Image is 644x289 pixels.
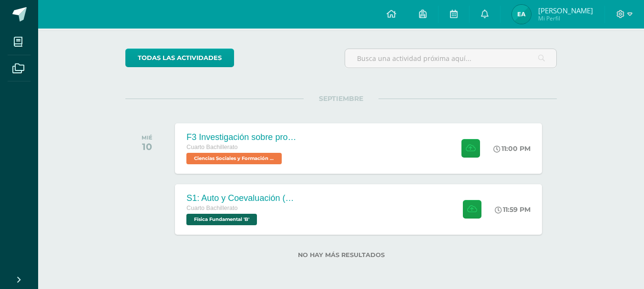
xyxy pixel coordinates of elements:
a: todas las Actividades [125,49,234,67]
div: F3 Investigación sobre problemas de salud mental como fenómeno social [186,132,301,142]
span: SEPTIEMBRE [304,94,378,103]
div: S1: Auto y Coevaluación (Magnetismo/Conceptos Básicos) [186,193,301,203]
label: No hay más resultados [125,251,557,259]
div: 11:59 PM [495,205,531,214]
span: Mi Perfil [538,14,593,22]
span: [PERSON_NAME] [538,6,593,15]
div: MIÉ [142,134,153,141]
span: Física Fundamental 'B' [186,214,257,225]
div: 11:00 PM [493,144,531,153]
span: Cuarto Bachillerato [186,144,237,150]
img: c1bcb6864882dc5bb1dafdcee22773f2.png [512,5,531,24]
span: Ciencias Sociales y Formación Ciudadana 'B' [186,153,282,164]
input: Busca una actividad próxima aquí... [345,49,556,68]
div: 10 [142,141,153,152]
span: Cuarto Bachillerato [186,205,237,211]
